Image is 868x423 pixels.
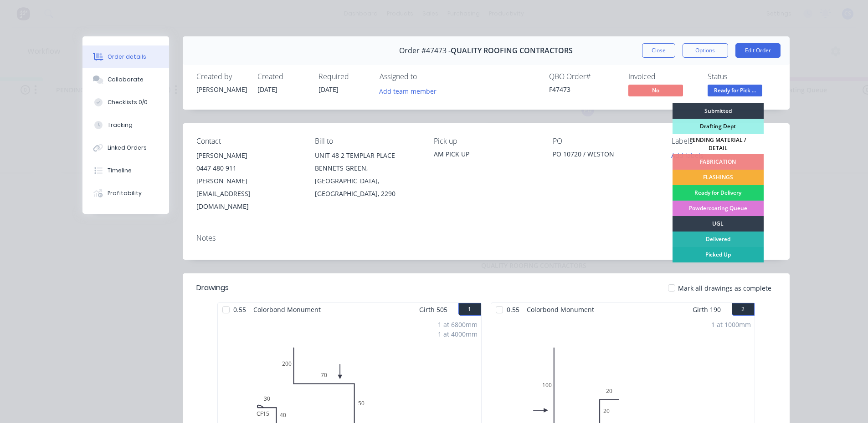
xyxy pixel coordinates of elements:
div: Created [257,72,308,81]
div: PENDING MATERIAL / DETAIL [673,134,764,154]
button: Close [642,43,675,58]
div: Bill to [315,137,419,146]
div: [PERSON_NAME]0447 480 911[PERSON_NAME][EMAIL_ADDRESS][DOMAIN_NAME] [196,149,301,213]
button: 2 [732,303,755,316]
span: [DATE] [318,85,339,94]
div: QBO Order # [549,72,617,81]
button: Add team member [374,85,441,97]
div: Linked Orders [108,144,147,152]
div: Drafting Dept [673,119,764,134]
span: 0.55 [503,303,523,316]
span: Colorbond Monument [523,303,598,316]
button: Tracking [82,114,169,136]
div: [PERSON_NAME] [196,85,247,94]
div: Checklists 0/0 [108,98,148,106]
div: [PERSON_NAME] [196,149,301,162]
button: 1 [458,303,481,316]
span: Girth 505 [419,303,447,316]
span: Order #47473 - [399,46,451,55]
div: UNIT 48 2 TEMPLAR PLACEBENNETS GREEN, [GEOGRAPHIC_DATA], [GEOGRAPHIC_DATA], 2290 [315,149,419,200]
button: Add labels [667,149,709,161]
div: [PERSON_NAME][EMAIL_ADDRESS][DOMAIN_NAME] [196,175,301,213]
button: Edit Order [735,43,781,58]
span: No [628,85,683,96]
span: Girth 190 [693,303,721,316]
div: Notes [196,234,776,242]
div: Picked Up [673,247,764,262]
div: Labels [672,137,776,146]
div: Tracking [108,121,133,129]
div: Ready for Delivery [673,185,764,201]
div: FLASHINGS [673,170,764,185]
div: Delivered [673,232,764,247]
div: Order details [108,53,146,61]
span: Ready for Pick ... [708,85,762,96]
div: AM PICK UP [434,149,538,159]
div: Contact [196,137,301,146]
div: UGL [673,216,764,232]
button: Ready for Pick ... [708,85,762,98]
button: Profitability [82,182,169,205]
div: Collaborate [108,76,144,84]
div: Profitability [108,189,142,197]
button: Timeline [82,159,169,182]
div: UNIT 48 2 TEMPLAR PLACE [315,149,419,162]
div: F47473 [549,85,617,94]
span: Colorbond Monument [250,303,324,316]
div: 1 at 1000mm [711,320,751,329]
span: 0.55 [230,303,250,316]
button: Options [683,43,728,58]
div: Assigned to [380,72,471,81]
div: 1 at 6800mm [438,320,478,329]
div: BENNETS GREEN, [GEOGRAPHIC_DATA], [GEOGRAPHIC_DATA], 2290 [315,162,419,200]
button: Linked Orders [82,136,169,159]
button: Add team member [380,85,442,97]
div: PO 10720 / WESTON [553,149,657,162]
div: PO [553,137,657,146]
button: Collaborate [82,68,169,91]
div: Powdercoating Queue [673,201,764,216]
div: Invoiced [628,72,697,81]
button: Order details [82,45,169,68]
div: Required [318,72,369,81]
div: Drawings [196,282,229,293]
div: FABRICATION [673,154,764,170]
span: QUALITY ROOFING CONTRACTORS [451,46,573,55]
div: 0447 480 911 [196,162,301,175]
div: Pick up [434,137,538,146]
div: Submitted [673,103,764,119]
div: Created by [196,72,247,81]
div: Status [708,72,776,81]
div: Timeline [108,166,132,175]
span: [DATE] [257,85,277,94]
div: 1 at 4000mm [438,329,478,339]
button: Checklists 0/0 [82,91,169,114]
